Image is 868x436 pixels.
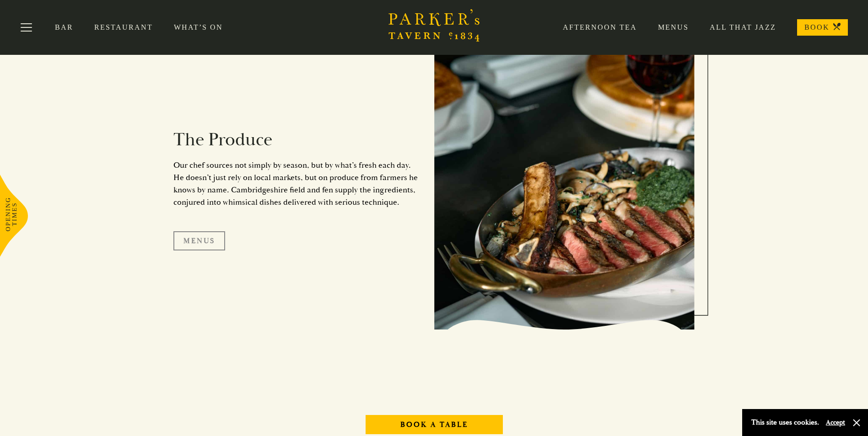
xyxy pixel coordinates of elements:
a: Menus [173,231,225,250]
p: Our chef sources not simply by season, but by what’s fresh each day. He doesn’t just rely on loca... [173,159,421,208]
a: Book A Table [366,415,503,434]
p: This site uses cookies. [751,416,819,429]
button: Close and accept [852,418,861,427]
button: Accept [826,418,845,427]
h2: The Produce [173,129,421,151]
